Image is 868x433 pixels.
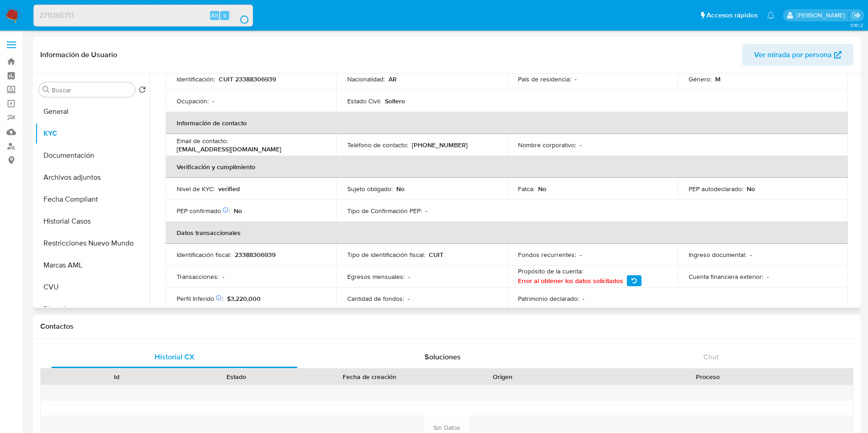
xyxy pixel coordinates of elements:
[177,185,215,193] p: Nivel de KYC :
[35,144,150,166] button: Documentación
[388,75,397,83] p: AR
[385,97,405,105] p: Soltero
[183,372,290,381] div: Estado
[40,322,853,331] h1: Contactos
[689,273,763,281] p: Cuenta financiera exterior :
[222,273,224,281] p: -
[231,9,249,22] button: search-icon
[715,75,721,83] p: M
[177,75,215,83] p: Identificación :
[35,298,150,320] button: Direcciones
[518,185,534,193] p: Fatca :
[408,273,410,281] p: -
[35,166,150,188] button: Archivos adjuntos
[63,372,170,381] div: Id
[347,207,422,215] p: Tipo de Confirmación PEP :
[747,185,755,193] p: No
[518,75,571,83] p: País de residencia :
[412,141,468,149] p: [PHONE_NUMBER]
[426,207,427,215] p: -
[347,185,393,193] p: Sujeto obligado :
[754,44,832,66] span: Ver mirada por persona
[34,10,253,21] input: Buscar usuario o caso...
[235,251,275,259] p: 23388306939
[177,273,219,281] p: Transacciones :
[569,372,846,381] div: Proceso
[155,352,194,362] span: Historial CX
[177,294,223,303] p: Perfil Inferido :
[518,277,623,285] span: Error al obtener los datos solicitados
[449,372,556,381] div: Origen
[767,11,775,19] a: Notificaciones
[689,251,746,259] p: Ingreso documental :
[35,210,150,232] button: Historial Casos
[582,294,584,303] p: -
[518,141,576,149] p: Nombre corporativo :
[139,86,146,96] button: Volver al orden por defecto
[177,207,230,215] p: PEP confirmado :
[35,254,150,276] button: Marcas AML
[212,97,214,105] p: -
[429,251,443,259] p: CUIT
[35,123,150,144] button: KYC
[35,232,150,254] button: Restricciones Nuevo Mundo
[219,75,276,83] p: CUIT 23388306939
[166,112,848,134] th: Información de contacto
[518,267,583,275] p: Propósito de la cuenta :
[396,185,404,193] p: No
[347,294,404,303] p: Cantidad de fondos :
[580,141,582,149] p: -
[689,185,743,193] p: PEP autodeclarado :
[177,145,281,153] p: [EMAIL_ADDRESS][DOMAIN_NAME]
[234,207,242,215] p: No
[347,97,381,105] p: Estado Civil :
[518,251,576,259] p: Fondos recurrentes :
[703,352,719,362] span: Chat
[43,86,50,93] button: Buscar
[303,372,437,381] div: Fecha de creación
[166,156,848,178] th: Verificación y cumplimiento
[40,50,117,59] h1: Información de Usuario
[797,11,848,20] p: sandra.helbardt@mercadolibre.com
[211,11,218,20] span: Alt
[166,222,848,244] th: Datos transaccionales
[347,75,385,83] p: Nacionalidad :
[706,11,758,20] span: Accesos rápidos
[408,294,410,303] p: -
[750,251,752,259] p: -
[347,251,425,259] p: Tipo de identificación fiscal :
[689,75,712,83] p: Género :
[852,11,861,20] a: Salir
[177,97,209,105] p: Ocupación :
[425,352,461,362] span: Soluciones
[538,185,546,193] p: No
[177,251,231,259] p: Identificación fiscal :
[52,86,131,94] input: Buscar
[218,185,240,193] p: verified
[35,101,150,123] button: General
[767,273,769,281] p: -
[518,294,579,303] p: Patrimonio declarado :
[35,188,150,210] button: Fecha Compliant
[575,75,577,83] p: -
[223,11,226,20] span: s
[35,276,150,298] button: CVU
[347,141,408,149] p: Teléfono de contacto :
[347,273,404,281] p: Egresos mensuales :
[177,137,228,145] p: Email de contacto :
[742,44,853,66] button: Ver mirada por persona
[227,294,261,303] span: $3,220,000
[580,251,582,259] p: -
